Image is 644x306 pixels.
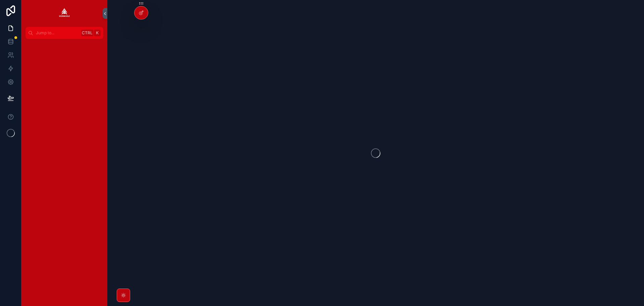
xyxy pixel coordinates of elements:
span: K [95,30,100,36]
div: scrollable content [21,39,107,51]
button: Jump to...CtrlK [25,27,103,39]
span: Jump to... [36,30,78,36]
img: App logo [59,8,70,19]
span: Ctrl [81,30,93,36]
